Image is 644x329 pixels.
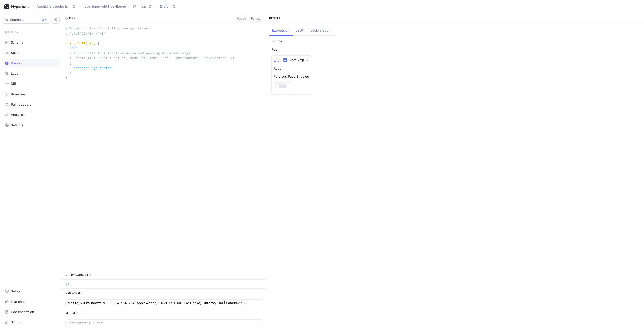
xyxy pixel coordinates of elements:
button: Expression [269,26,293,36]
div: Analytics [11,113,25,117]
div: Splits [11,51,19,55]
div: Partners Page Enabled [274,75,309,78]
button: Code snippets [307,26,336,36]
div: QUERY VARIABLES [62,271,266,280]
textarea: {} [62,280,266,289]
div: Pull requests [11,102,31,106]
div: Root [274,66,281,71]
a: Documentation [3,308,60,316]
button: Draft [158,2,178,11]
div: QUERY [62,13,266,24]
span: hypertune-lightBlue-flower [83,5,126,8]
button: Reset [235,15,247,22]
div: JSON [296,28,304,33]
div: Draft [160,4,168,9]
div: Branches [11,92,26,96]
div: ( [280,58,282,63]
div: Documentation [11,310,34,314]
div: main [139,4,146,9]
button: farshidnz's projects [35,2,78,11]
div: Logic [11,30,19,34]
button: Format [249,15,263,22]
div: Settings [11,123,23,127]
div: 𝑓 [278,58,279,63]
div: Source [271,39,283,44]
div: Logs [11,71,18,75]
button: JSON [293,26,307,36]
div: RESULT [266,13,644,24]
div: USER AGENT [62,289,266,297]
span: Search... [10,18,24,21]
div: REFERER URL [62,309,266,318]
div: K [40,17,48,22]
div: farshidnz's projects [37,4,68,9]
textarea: # To set up the SDK, follow the quickstart: # [URL][DOMAIN_NAME] query FullQuery { root # Try unc... [62,24,266,87]
input: Enter user agent here [68,301,261,306]
span: Root Args [289,58,305,63]
input: Enter referer URL here [68,321,261,326]
div: Expression [272,28,290,33]
div: Schema [11,40,23,44]
div: Diff [11,82,16,86]
div: Setup [11,289,20,293]
button: Search...K [3,16,50,24]
button: main [131,2,154,11]
div: Live chat [11,300,25,304]
div: Sign out [11,320,24,324]
div: ) [307,58,308,63]
span: Format [251,17,261,20]
div: Code snippets [310,28,333,33]
div: Root [271,48,278,51]
div: Preview [11,61,23,65]
span: Reset [237,17,246,20]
